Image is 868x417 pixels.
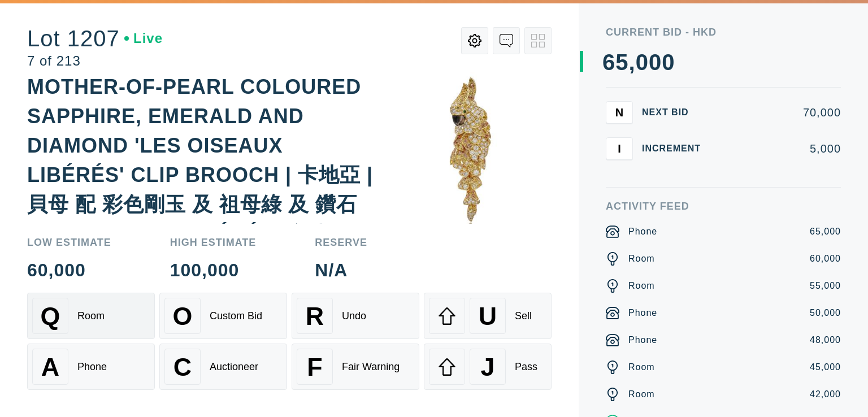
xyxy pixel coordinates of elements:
div: Room [77,310,105,322]
div: Auctioneer [210,361,258,373]
div: Room [628,360,655,374]
div: Phone [77,361,107,373]
div: 70,000 [719,107,841,118]
div: 0 [636,51,649,73]
div: , [629,51,636,277]
button: FFair Warning [292,344,419,390]
div: Live [124,32,163,45]
button: N [606,101,633,124]
span: N [615,106,623,119]
div: High Estimate [170,237,257,247]
div: 100,000 [170,261,257,279]
div: Phone [628,333,657,347]
div: 7 of 213 [27,54,163,68]
div: Phone [628,306,657,320]
span: I [618,142,621,155]
div: Room [628,388,655,401]
button: JPass [424,344,552,390]
span: F [307,353,322,381]
div: Pass [515,361,537,373]
div: Reserve [315,237,367,247]
button: USell [424,293,552,339]
div: 60,000 [810,252,841,266]
div: Low Estimate [27,237,111,247]
button: CAuctioneer [159,344,287,390]
span: O [173,302,193,331]
span: C [173,353,192,381]
div: Custom Bid [210,310,262,322]
div: Fair Warning [342,361,400,373]
button: RUndo [292,293,419,339]
div: 5,000 [719,143,841,154]
div: 60,000 [27,261,111,279]
div: Room [628,279,655,293]
span: R [306,302,324,331]
div: 6 [602,51,615,73]
button: I [606,137,633,160]
div: 42,000 [810,388,841,401]
div: 65,000 [810,225,841,238]
div: N/A [315,261,367,279]
div: Increment [642,144,710,153]
div: 50,000 [810,306,841,320]
span: A [41,353,59,381]
div: 55,000 [810,279,841,293]
div: 0 [649,51,662,73]
button: OCustom Bid [159,293,287,339]
div: 48,000 [810,333,841,347]
div: Undo [342,310,366,322]
div: Lot 1207 [27,27,163,50]
button: APhone [27,344,155,390]
div: Room [628,252,655,266]
div: 0 [662,51,675,73]
div: Next Bid [642,108,710,117]
div: Sell [515,310,532,322]
div: Activity Feed [606,201,841,211]
span: U [479,302,497,331]
div: Current Bid - HKD [606,27,841,37]
div: Phone [628,225,657,238]
div: 5 [615,51,628,73]
div: MOTHER-OF-PEARL COLOURED SAPPHIRE, EMERALD AND DIAMOND 'LES OISEAUX LIBÉRÉS' CLIP BROOCH | 卡地亞 | ... [27,75,373,245]
span: Q [41,302,60,331]
span: J [480,353,494,381]
div: 45,000 [810,360,841,374]
button: QRoom [27,293,155,339]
